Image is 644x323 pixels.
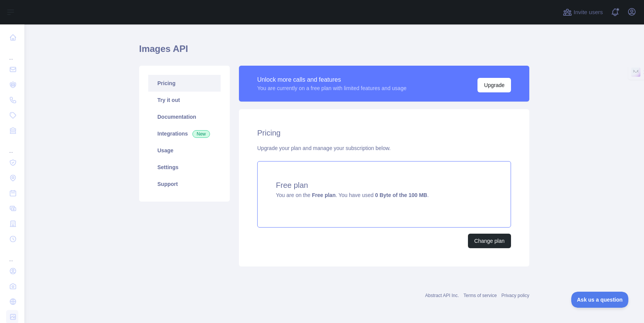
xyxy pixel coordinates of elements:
[148,159,221,176] a: Settings
[463,293,497,298] a: Terms of service
[501,293,529,298] a: Privacy policy
[571,292,629,308] iframe: Toggle Customer Support
[148,75,221,92] a: Pricing
[148,92,221,108] a: Try it out
[574,8,603,17] span: Invite users
[425,293,459,298] a: Abstract API Inc.
[312,192,335,198] strong: Free plan
[468,234,511,248] button: Change plan
[6,139,18,154] div: ...
[257,144,511,152] div: Upgrade your plan and manage your subscription below.
[257,84,407,92] div: You are currently on a free plan with limited features and usage
[257,128,511,138] h2: Pricing
[276,180,492,191] h4: Free plan
[148,176,221,192] a: Support
[148,108,221,125] a: Documentation
[139,43,529,61] h1: Images API
[6,247,18,263] div: ...
[6,46,18,61] div: ...
[148,142,221,159] a: Usage
[561,6,604,18] button: Invite users
[257,75,407,84] div: Unlock more calls and features
[375,192,427,198] strong: 0 Byte of the 100 MB
[477,78,511,92] button: Upgrade
[192,130,210,138] span: New
[148,125,221,142] a: Integrations New
[276,192,429,198] span: You are on the . You have used .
